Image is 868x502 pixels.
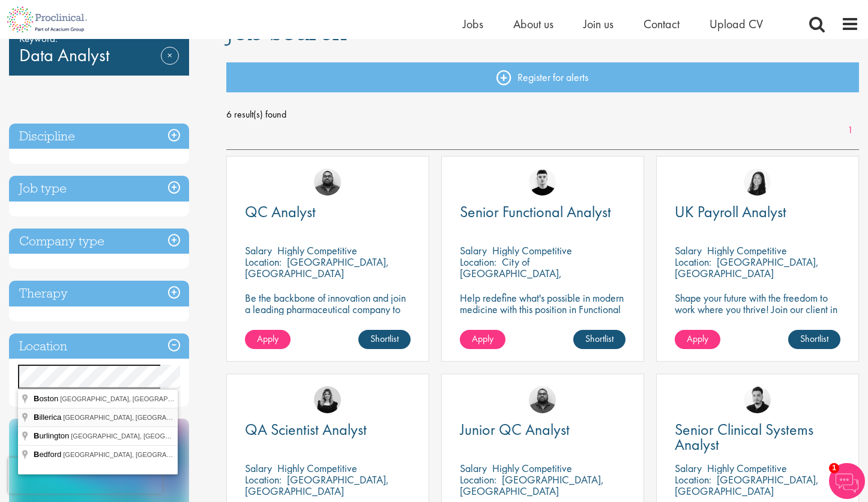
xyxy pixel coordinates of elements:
a: Upload CV [710,16,763,32]
span: Location: [675,255,711,269]
h3: Company type [9,229,189,254]
p: Highly Competitive [277,244,357,257]
a: Apply [675,330,720,349]
span: Senior Functional Analyst [460,202,611,222]
span: Location: [460,473,496,486]
span: oston [34,394,60,403]
div: Data Analyst [9,24,189,76]
span: [GEOGRAPHIC_DATA], [GEOGRAPHIC_DATA] [71,432,212,440]
span: Salary [460,244,487,257]
a: Senior Clinical Systems Analyst [675,422,840,452]
span: [GEOGRAPHIC_DATA], [GEOGRAPHIC_DATA] [60,395,201,402]
span: B [34,413,39,422]
a: QC Analyst [245,205,411,220]
span: Apply [257,332,279,345]
img: Patrick Melody [529,169,556,196]
h3: Job type [9,176,189,202]
p: Highly Competitive [707,244,787,257]
span: Salary [245,461,272,475]
a: Junior QC Analyst [460,422,625,437]
span: UK Payroll Analyst [675,202,786,222]
p: Be the backbone of innovation and join a leading pharmaceutical company to help keep life-changin... [245,292,411,338]
span: Apply [472,332,493,345]
p: City of [GEOGRAPHIC_DATA], [GEOGRAPHIC_DATA] [460,255,562,291]
span: Salary [675,461,702,475]
a: Register for alerts [226,62,860,92]
span: Location: [460,255,496,269]
a: Apply [245,330,291,349]
a: Shortlist [788,330,840,349]
img: Ashley Bennett [529,386,556,413]
span: Salary [245,244,272,257]
a: Shortlist [358,330,411,349]
a: Shortlist [573,330,625,349]
span: Salary [675,244,702,257]
h3: Therapy [9,281,189,306]
span: B [34,394,39,403]
p: Highly Competitive [277,461,357,475]
img: Ashley Bennett [314,169,341,196]
a: Jobs [463,16,483,32]
span: B [34,431,39,440]
span: B [34,450,39,459]
a: Contact [643,16,680,32]
a: Remove [161,47,179,82]
p: Help redefine what's possible in modern medicine with this position in Functional Analysis! [460,292,625,326]
span: QC Analyst [245,202,316,222]
span: [GEOGRAPHIC_DATA], [GEOGRAPHIC_DATA] [63,414,204,421]
img: Chatbot [829,463,865,499]
p: [GEOGRAPHIC_DATA], [GEOGRAPHIC_DATA] [460,473,604,498]
a: Apply [460,330,505,349]
img: Anderson Maldonado [744,386,771,413]
span: 6 result(s) found [226,106,860,124]
a: About us [513,16,553,32]
img: Molly Colclough [314,386,341,413]
a: 1 [842,124,859,137]
span: Location: [245,473,282,486]
p: [GEOGRAPHIC_DATA], [GEOGRAPHIC_DATA] [245,255,389,280]
span: [GEOGRAPHIC_DATA], [GEOGRAPHIC_DATA] [63,451,204,458]
span: edford [34,450,63,459]
h3: Location [9,333,189,359]
a: Join us [583,16,613,32]
p: [GEOGRAPHIC_DATA], [GEOGRAPHIC_DATA] [245,473,389,498]
p: Highly Competitive [492,244,572,257]
span: Apply [687,332,708,345]
p: Shape your future with the freedom to work where you thrive! Join our client in a hybrid role tha... [675,292,840,326]
iframe: reCAPTCHA [8,458,162,494]
span: 1 [829,463,839,473]
h3: Discipline [9,124,189,149]
span: urlington [34,431,71,440]
p: Highly Competitive [707,461,787,475]
span: Location: [245,255,282,269]
span: Salary [460,461,487,475]
span: QA Scientist Analyst [245,419,367,440]
img: Numhom Sudsok [744,169,771,196]
span: Senior Clinical Systems Analyst [675,419,813,455]
a: QA Scientist Analyst [245,422,411,437]
span: Junior QC Analyst [460,419,570,440]
span: Location: [675,473,711,486]
a: Senior Functional Analyst [460,205,625,220]
p: [GEOGRAPHIC_DATA], [GEOGRAPHIC_DATA] [675,255,819,280]
p: Highly Competitive [492,461,572,475]
span: illerica [34,413,63,422]
p: [GEOGRAPHIC_DATA], [GEOGRAPHIC_DATA] [675,473,819,498]
a: UK Payroll Analyst [675,205,840,220]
